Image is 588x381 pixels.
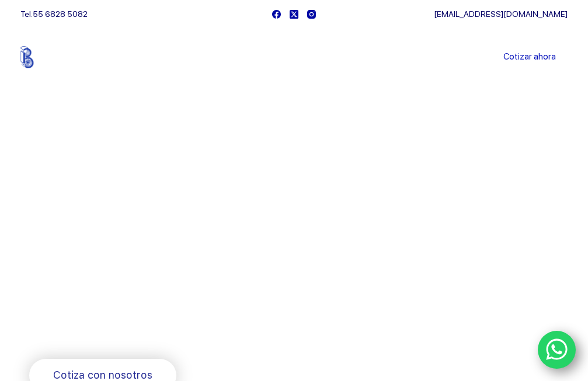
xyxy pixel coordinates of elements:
a: Facebook [272,10,281,19]
span: Rodamientos y refacciones industriales [29,328,260,343]
nav: Menu Principal [156,28,432,86]
a: Instagram [307,10,316,19]
a: Cotizar ahora [492,46,568,69]
span: Tel. [20,9,88,19]
span: Somos los doctores de la industria [29,199,272,316]
a: 55 6828 5082 [33,9,88,19]
img: Balerytodo [20,46,93,68]
a: [EMAIL_ADDRESS][DOMAIN_NAME] [434,9,568,19]
a: WhatsApp [538,331,576,369]
span: Bienvenido a Balerytodo® [29,174,179,188]
a: X (Twitter) [290,10,298,19]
